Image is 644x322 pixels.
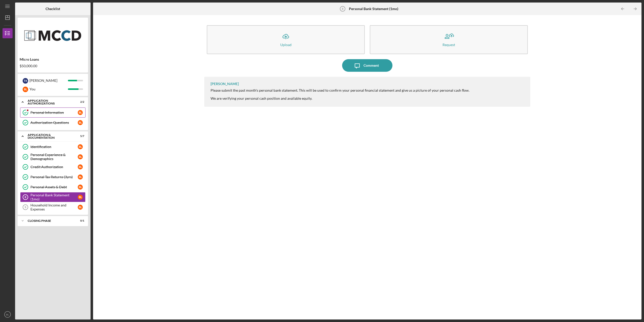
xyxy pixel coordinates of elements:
b: Checklist [46,7,60,11]
div: B L [78,110,83,115]
div: Household Income and Expenses [30,203,78,211]
div: Comment [364,59,379,72]
button: BL [3,309,13,319]
a: 9Household Income and ExpensesBL [20,202,86,212]
div: Credit Authorization [30,165,78,169]
div: B L [78,164,83,169]
div: [PERSON_NAME] [211,82,239,86]
div: Personal Assets & Debt [30,185,78,189]
div: You [29,85,68,93]
a: Personal InformationBL [20,108,86,118]
tspan: 9 [25,206,26,209]
div: Personal Tax Returns (3yrs) [30,175,78,179]
div: Personal Experience & Demographics [30,153,78,161]
div: Personal Bank Statement (1mo) [30,193,78,201]
div: B L [78,205,83,210]
a: Authorization QuestionsBL [20,118,86,128]
div: B L [23,87,28,92]
tspan: 8 [25,196,26,199]
a: 8Personal Bank Statement (1mo)BL [20,192,86,202]
div: Closing Phase [28,219,72,222]
div: Micro Loans [20,57,86,61]
div: 0 / 1 [75,219,84,222]
a: Personal Tax Returns (3yrs)BL [20,172,86,182]
a: IdentificationBL [20,142,86,152]
b: Personal Bank Statement (1mo) [349,7,398,11]
div: [PERSON_NAME] [29,76,68,85]
div: B L [78,120,83,125]
div: B L [78,174,83,180]
div: Identification [30,145,78,149]
div: Application Authorizations [28,99,72,105]
div: 5 / 7 [75,135,84,138]
img: Product logo [18,20,88,50]
div: Authorization Questions [30,121,78,125]
button: Comment [342,59,392,72]
div: 2 / 2 [75,100,84,103]
div: Request [442,43,455,47]
div: Upload [280,43,292,47]
a: Personal Experience & DemographicsBL [20,152,86,162]
div: Application & Documentation [28,133,72,139]
button: Upload [207,25,365,54]
tspan: 8 [342,7,343,10]
a: Personal Assets & DebtBL [20,182,86,192]
a: Credit AuthorizationBL [20,162,86,172]
div: B L [78,154,83,159]
div: Please submit the past month's personal bank statement. This will be used to confirm your persona... [211,88,469,92]
div: T K [23,78,28,84]
div: $50,000.00 [20,64,86,68]
div: Personal Information [30,111,78,115]
div: B L [78,195,83,200]
button: Request [370,25,528,54]
div: B L [78,144,83,149]
text: BL [6,313,9,316]
div: We are verifying your personal cash position and available equity. [211,96,469,100]
div: B L [78,185,83,190]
